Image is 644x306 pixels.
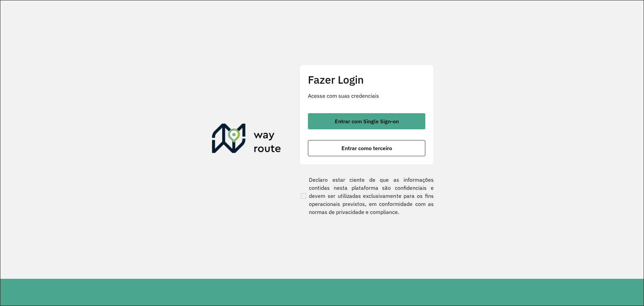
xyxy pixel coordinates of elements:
button: button [308,113,425,129]
label: Declaro estar ciente de que as informações contidas nesta plataforma são confidenciais e devem se... [300,176,434,216]
p: Acesse com suas credenciais [308,92,425,100]
span: Entrar com Single Sign-on [335,119,399,124]
span: Entrar como terceiro [341,145,392,151]
button: button [308,140,425,156]
h2: Fazer Login [308,73,425,86]
img: Roteirizador AmbevTech [212,124,281,156]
